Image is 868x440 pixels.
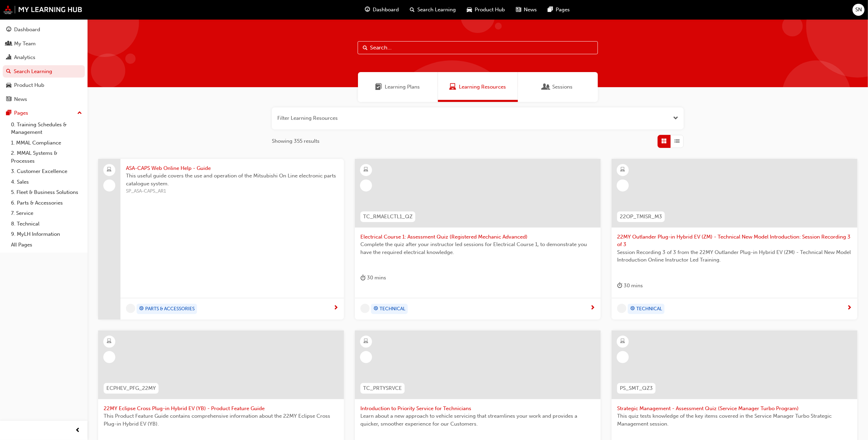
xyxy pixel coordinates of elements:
[617,405,852,413] span: Strategic Management - Assessment Quiz (Service Manager Turbo Program)
[363,213,413,221] span: TC_RMAELCTL1_QZ
[139,304,144,313] span: target-icon
[3,79,85,92] a: Product Hub
[630,304,635,313] span: target-icon
[8,177,85,187] a: 4. Sales
[375,83,382,91] span: Learning Plans
[556,6,570,14] span: Pages
[459,83,506,91] span: Learning Resources
[8,119,85,138] a: 0. Training Schedules & Management
[106,384,156,392] span: ECPHEV_PFG_22MY
[621,337,625,346] span: learningResourceType_ELEARNING-icon
[107,337,112,346] span: learningResourceType_ELEARNING-icon
[6,27,11,33] span: guage-icon
[636,305,662,313] span: TECHNICAL
[360,241,595,256] span: Complete the quiz after your instructor led sessions for Electrical Course 1, to demonstrate you ...
[617,233,852,248] span: 22MY Outlander Plug-in Hybrid EV (ZM) - Technical New Model Introduction: Session Recording 3 of 3
[364,165,369,174] span: learningResourceType_ELEARNING-icon
[3,23,85,36] a: Dashboard
[475,6,505,14] span: Product Hub
[3,65,85,78] a: Search Learning
[662,137,667,145] span: Grid
[612,159,857,320] a: 22OP_TMISR_M322MY Outlander Plug-in Hybrid EV (ZM) - Technical New Model Introduction: Session Re...
[6,55,11,61] span: chart-icon
[8,208,85,219] a: 7. Service
[104,412,338,428] span: This Product Feature Guide contains comprehensive information about the 22MY Eclipse Cross Plug-i...
[620,384,653,392] span: PS_SMT_QZ3
[553,83,573,91] span: Sessions
[14,109,28,117] div: Pages
[524,6,537,14] span: News
[621,165,625,174] span: learningResourceType_ELEARNING-icon
[3,107,85,119] button: Pages
[405,3,462,17] a: search-iconSearch Learning
[107,165,112,174] span: laptop-icon
[365,5,370,14] span: guage-icon
[98,159,344,320] a: ASA-CAPS Web Online Help - GuideThis useful guide covers the use and operation of the Mitsubishi ...
[8,229,85,240] a: 9. MyLH Information
[847,305,852,311] span: next-icon
[77,109,82,118] span: up-icon
[6,41,11,47] span: people-icon
[14,95,27,103] div: News
[358,41,598,54] input: Search...
[272,137,320,145] span: Showing 355 results
[853,4,865,16] button: SN
[410,5,415,14] span: search-icon
[462,3,511,17] a: car-iconProduct Hub
[355,159,601,320] a: TC_RMAELCTL1_QZElectrical Course 1: Assessment Quiz (Registered Mechanic Advanced)Complete the qu...
[373,6,399,14] span: Dashboard
[518,72,598,102] a: SessionsSessions
[617,281,643,290] div: 30 mins
[358,72,438,102] a: Learning PlansLearning Plans
[104,405,338,413] span: 22MY Eclipse Cross Plug-in Hybrid EV (YB) - Product Feature Guide
[620,213,662,221] span: 22OP_TMISR_M3
[3,22,85,107] button: DashboardMy TeamAnalyticsSearch LearningProduct HubNews
[360,274,366,282] span: duration-icon
[373,304,378,313] span: target-icon
[6,110,11,116] span: pages-icon
[673,114,678,122] button: Open the filter
[14,40,36,48] div: My Team
[3,37,85,50] a: My Team
[14,81,44,89] div: Product Hub
[617,412,852,428] span: This quiz tests knowledge of the key items covered in the Service Manager Turbo Strategic Managem...
[145,305,195,313] span: PARTS & ACCESSORIES
[76,426,81,435] span: prev-icon
[438,72,518,102] a: Learning ResourcesLearning Resources
[6,82,11,89] span: car-icon
[8,187,85,198] a: 5. Fleet & Business Solutions
[617,281,622,290] span: duration-icon
[6,69,11,75] span: search-icon
[126,187,338,195] span: SP_ASA-CAPS_AR1
[364,337,369,346] span: learningResourceType_ELEARNING-icon
[8,198,85,208] a: 6. Parts & Accessories
[617,248,852,264] span: Session Recording 3 of 3 from the 22MY Outlander Plug-in Hybrid EV (ZM) - Technical New Model Int...
[8,148,85,166] a: 2. MMAL Systems & Processes
[126,172,338,187] span: This useful guide covers the use and operation of the Mitsubishi On Line electronic parts catalog...
[3,51,85,64] a: Analytics
[3,5,82,14] img: mmal
[543,3,576,17] a: pages-iconPages
[360,412,595,428] span: Learn about a new approach to vehicle servicing that streamlines your work and provides a quicker...
[418,6,456,14] span: Search Learning
[3,93,85,106] a: News
[363,44,368,52] span: Search
[6,96,11,103] span: news-icon
[360,405,595,413] span: Introduction to Priority Service for Technicians
[548,5,553,14] span: pages-icon
[467,5,472,14] span: car-icon
[14,54,35,61] div: Analytics
[449,83,456,91] span: Learning Resources
[8,138,85,148] a: 1. MMAL Compliance
[855,6,862,14] span: SN
[516,5,521,14] span: news-icon
[511,3,543,17] a: news-iconNews
[543,83,550,91] span: Sessions
[675,137,680,145] span: List
[8,166,85,177] a: 3. Customer Excellence
[14,26,40,34] div: Dashboard
[590,305,595,311] span: next-icon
